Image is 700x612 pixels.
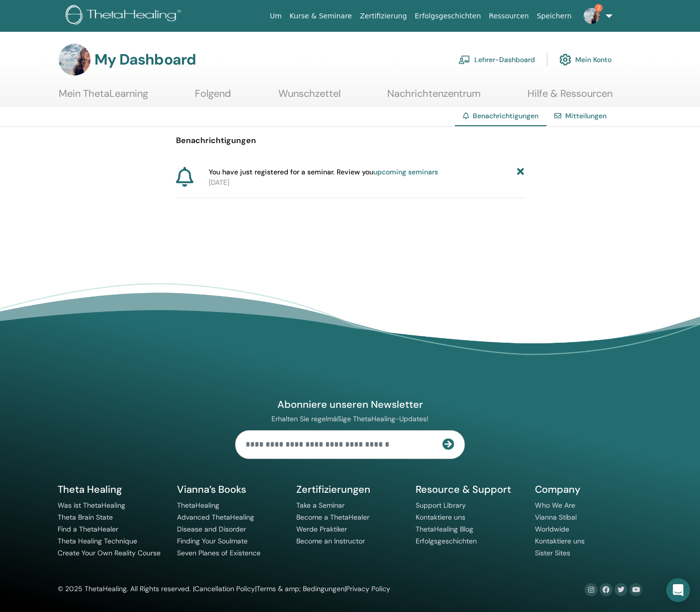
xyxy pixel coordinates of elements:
img: chalkboard-teacher.svg [458,55,470,64]
span: You have just registered for a seminar. Review you [209,167,438,177]
h4: Abonniere unseren Newsletter [235,398,465,411]
a: Privacy Policy [346,584,390,593]
a: Create Your Own Reality Course [58,548,161,557]
a: Take a Seminar [296,501,345,510]
img: default.jpg [584,8,600,24]
h5: Vianna’s Books [177,483,284,496]
a: Folgend [195,87,231,107]
a: Nachrichtenzentrum [387,87,481,107]
img: cog.svg [559,51,571,68]
a: Terms & amp; Bedingungen [257,584,345,593]
span: Benachrichtigungen [473,111,538,120]
a: Theta Brain State [58,513,113,522]
a: Mein ThetaLearning [59,87,148,107]
div: © 2025 ThetaHealing. All Rights reserved. | | | [58,583,390,595]
a: Mitteilungen [565,111,607,120]
a: Cancellation Policy [194,584,255,593]
a: Disease and Disorder [177,525,246,534]
p: Erhalten Sie regelmäßige ThetaHealing-Updates! [235,414,465,423]
p: [DATE] [209,177,524,188]
a: Lehrer-Dashboard [458,49,535,71]
a: Sister Sites [535,548,570,557]
a: Werde Praktiker [296,525,347,534]
a: Become a ThetaHealer [296,513,369,522]
a: Theta Healing Technique [58,536,137,545]
a: Erfolgsgeschichten [416,536,477,545]
a: ThetaHealing Blog [416,525,473,534]
a: Vianna Stibal [535,513,577,522]
a: Zertifizierung [356,7,411,25]
img: default.jpg [59,44,90,76]
a: Hilfe & Ressourcen [527,87,612,107]
a: Kurse & Seminare [286,7,356,25]
a: Support Library [416,501,466,510]
div: Open Intercom Messenger [666,578,690,602]
h5: Resource & Support [416,483,523,496]
a: Was ist ThetaHealing [58,501,125,510]
a: Become an Instructor [296,536,365,545]
a: upcoming seminars [373,167,438,176]
h3: My Dashboard [94,51,196,69]
a: Wunschzettel [278,87,341,107]
a: Mein Konto [559,49,612,71]
a: Seven Planes of Existence [177,548,261,557]
a: Erfolgsgeschichten [411,7,485,25]
h5: Theta Healing [58,483,165,496]
a: Advanced ThetaHealing [177,513,254,522]
a: Kontaktiere uns [416,513,465,522]
a: Worldwide [535,525,569,534]
a: Speichern [533,7,576,25]
h5: Company [535,483,642,496]
img: logo.png [66,5,184,27]
a: Ressourcen [485,7,532,25]
a: Finding Your Soulmate [177,536,248,545]
a: Kontaktiere uns [535,536,585,545]
h5: Zertifizierungen [296,483,404,496]
a: Who We Are [535,501,575,510]
p: Benachrichtigungen [176,135,524,147]
span: 2 [595,4,603,12]
a: Um [266,7,286,25]
a: ThetaHealing [177,501,219,510]
a: Find a ThetaHealer [58,525,118,534]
